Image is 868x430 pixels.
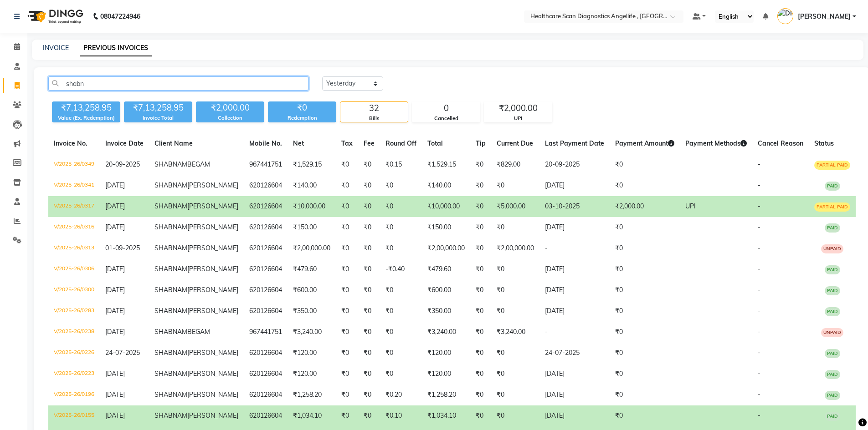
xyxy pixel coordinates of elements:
[380,196,422,217] td: ₹0
[336,405,358,426] td: ₹0
[758,181,760,189] span: -
[412,115,480,122] div: Cancelled
[610,343,680,364] td: ₹0
[798,12,851,21] span: [PERSON_NAME]
[364,139,375,147] span: Fee
[422,280,470,301] td: ₹600.00
[105,286,125,294] span: [DATE]
[358,154,380,176] td: ₹0
[249,139,282,147] span: Mobile No.
[422,154,470,176] td: ₹1,529.15
[380,343,422,364] td: ₹0
[336,196,358,217] td: ₹0
[244,196,288,217] td: 620126604
[758,411,760,420] span: -
[48,259,100,280] td: V/2025-26/0306
[358,259,380,280] td: ₹0
[244,154,288,176] td: 967441751
[491,301,539,322] td: ₹0
[43,44,69,52] a: INVOICE
[336,217,358,238] td: ₹0
[814,202,850,212] span: PARTIAL PAID
[758,349,760,357] span: -
[358,217,380,238] td: ₹0
[105,411,125,420] span: [DATE]
[539,301,610,322] td: [DATE]
[187,223,238,231] span: [PERSON_NAME]
[385,139,416,147] span: Round Off
[105,202,125,210] span: [DATE]
[777,8,793,24] img: DR AFTAB ALAM
[814,139,834,147] span: Status
[825,391,840,400] span: PAID
[48,322,100,343] td: V/2025-26/0238
[470,280,491,301] td: ₹0
[380,301,422,322] td: ₹0
[470,301,491,322] td: ₹0
[380,154,422,176] td: ₹0.15
[412,102,480,115] div: 0
[244,405,288,426] td: 620126604
[244,364,288,384] td: 620126604
[54,139,87,147] span: Invoice No.
[196,114,264,122] div: Collection
[340,102,408,115] div: 32
[154,265,187,273] span: SHABNAM
[758,328,760,336] span: -
[470,175,491,196] td: ₹0
[470,343,491,364] td: ₹0
[187,390,238,399] span: [PERSON_NAME]
[187,286,238,294] span: [PERSON_NAME]
[821,244,843,253] span: UNPAID
[336,238,358,259] td: ₹0
[539,364,610,384] td: [DATE]
[380,259,422,280] td: -₹0.40
[491,322,539,343] td: ₹3,240.00
[758,223,760,231] span: -
[288,259,336,280] td: ₹479.60
[491,238,539,259] td: ₹2,00,000.00
[244,301,288,322] td: 620126604
[288,238,336,259] td: ₹2,00,000.00
[187,244,238,252] span: [PERSON_NAME]
[358,405,380,426] td: ₹0
[23,4,86,29] img: logo
[187,369,238,378] span: [PERSON_NAME]
[336,175,358,196] td: ₹0
[268,114,336,122] div: Redemption
[154,286,187,294] span: SHABNAM
[470,384,491,405] td: ₹0
[380,217,422,238] td: ₹0
[470,154,491,176] td: ₹0
[470,259,491,280] td: ₹0
[422,217,470,238] td: ₹150.00
[610,301,680,322] td: ₹0
[288,175,336,196] td: ₹140.00
[52,114,120,122] div: Value (Ex. Redemption)
[545,139,604,147] span: Last Payment Date
[422,384,470,405] td: ₹1,258.20
[358,322,380,343] td: ₹0
[288,343,336,364] td: ₹120.00
[48,154,100,176] td: V/2025-26/0349
[758,286,760,294] span: -
[48,301,100,322] td: V/2025-26/0283
[187,328,210,336] span: BEGAM
[758,369,760,378] span: -
[380,280,422,301] td: ₹0
[340,115,408,122] div: Bills
[422,175,470,196] td: ₹140.00
[491,259,539,280] td: ₹0
[825,307,840,316] span: PAID
[187,411,238,420] span: [PERSON_NAME]
[422,364,470,384] td: ₹120.00
[491,405,539,426] td: ₹0
[154,160,187,168] span: SHABNAM
[539,384,610,405] td: [DATE]
[154,139,193,147] span: Client Name
[539,405,610,426] td: [DATE]
[539,175,610,196] td: [DATE]
[758,390,760,399] span: -
[491,343,539,364] td: ₹0
[422,343,470,364] td: ₹120.00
